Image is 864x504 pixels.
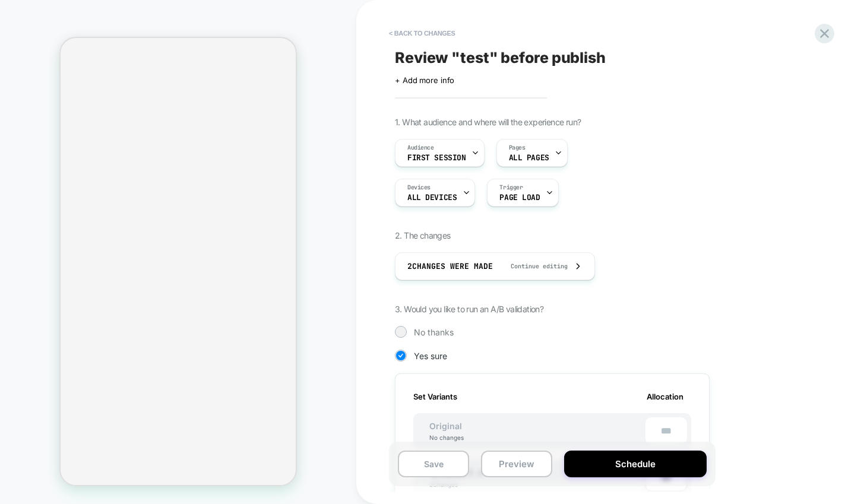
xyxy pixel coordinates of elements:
span: Set Variants [413,392,457,401]
span: Review " test " before publish [395,49,606,66]
span: ALL PAGES [509,154,549,162]
span: 1. What audience and where will the experience run? [395,117,581,127]
span: 2 Changes were made [407,261,493,271]
span: ALL DEVICES [407,194,457,202]
button: < Back to changes [383,24,461,43]
span: Allocation [647,392,683,401]
span: Original [417,421,474,431]
span: Page Load [499,194,540,202]
span: 2. The changes [395,230,451,240]
span: Yes sure [414,351,447,361]
div: No changes [417,434,476,441]
span: Trigger [499,183,523,192]
span: Audience [407,144,434,152]
span: Continue editing [499,262,568,270]
span: Devices [407,183,431,192]
span: + Add more info [395,75,454,85]
span: No thanks [414,327,454,337]
span: 3. Would you like to run an A/B validation? [395,304,543,314]
button: Schedule [564,451,707,477]
span: Pages [509,144,526,152]
button: Preview [481,451,552,477]
button: Save [398,451,469,477]
span: First Session [407,154,466,162]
